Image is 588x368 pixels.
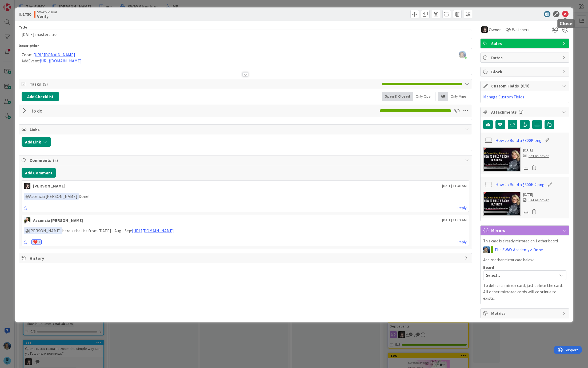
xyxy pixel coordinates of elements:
span: Block [491,69,559,75]
span: [PERSON_NAME] [25,228,61,233]
a: How to Build a $300K 2.png [495,181,545,188]
span: Tasks [30,81,379,87]
span: SWAY- Visual [37,10,57,14]
p: Zoom: [22,52,469,58]
button: Add Comment [22,168,56,178]
span: @ [25,194,29,199]
h5: Close [559,21,573,26]
span: Dates [491,54,559,61]
span: 9 / 9 [454,107,460,114]
p: This card is already mirrored on 1 other board. [483,238,566,244]
span: Select... [486,271,554,279]
div: [DATE] [523,147,549,153]
p: To delete a mirror card, just delete the card. All other mirrored cards will continue to exists. [483,282,566,301]
span: Sales [491,40,559,47]
button: Add Checklist [22,92,59,101]
div: Set as cover [523,197,549,203]
img: BN [481,26,488,33]
span: @ [25,228,29,233]
span: Board [483,266,494,269]
p: AddEvent: [22,58,469,64]
span: Ascencia [PERSON_NAME] [25,194,77,199]
img: MA [483,246,490,253]
a: [URL][DOMAIN_NAME] [132,228,174,233]
span: Links [30,126,462,133]
span: [DATE] 11:03 AM [442,217,467,223]
b: Verify [37,14,57,18]
div: Download [523,208,529,215]
span: [DATE] 11:40 AM [442,183,467,189]
div: Set as cover [523,153,549,159]
a: How to Build a $300K.png [495,137,542,143]
span: ( 2 ) [53,158,58,163]
a: [URL][DOMAIN_NAME] [33,52,75,57]
span: Metrics [491,310,559,317]
span: Comments [30,157,462,163]
p: Done! [24,193,467,200]
a: Reply [458,205,467,211]
div: Only Open [413,92,435,101]
div: Open & Closed [382,92,413,101]
div: [DATE] [523,192,549,197]
input: type card name here... [19,30,472,39]
input: Add Checklist... [30,106,150,115]
span: ( 0/0 ) [521,83,529,89]
span: ID [19,11,31,17]
span: ( 9 ) [43,81,48,87]
div: [PERSON_NAME] [33,183,65,189]
p: Add another mirror card below: [483,257,566,263]
a: Reply [458,239,467,245]
label: Title [19,25,27,30]
b: 1730 [23,11,31,17]
span: Mirrors [491,227,559,234]
a: [URL][DOMAIN_NAME] [40,58,82,63]
div: Ascencia [PERSON_NAME] [33,217,83,223]
div: All [438,92,448,101]
a: The SWAY Academy > Done [494,246,543,253]
div: Download [523,164,529,171]
p: here's the list from [DATE] - Aug - Sep: [24,227,467,234]
img: AK [24,217,30,223]
a: Manage Custom Fields [483,94,524,99]
div: ❤️ 1 [31,239,42,245]
span: ( 2 ) [518,109,523,115]
span: Custom Fields [491,83,559,89]
div: Only Mine [448,92,469,101]
img: BN [24,183,30,189]
span: Support [11,1,24,7]
span: Attachments [491,109,559,115]
img: i2SuOMuCqKecF7EfnaxolPaBgaJc2hdG.JPEG [459,51,466,58]
span: Owner [489,26,501,33]
span: History [30,255,462,261]
span: Watchers [512,26,529,33]
span: Description [19,43,39,48]
button: Add Link [22,137,51,147]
